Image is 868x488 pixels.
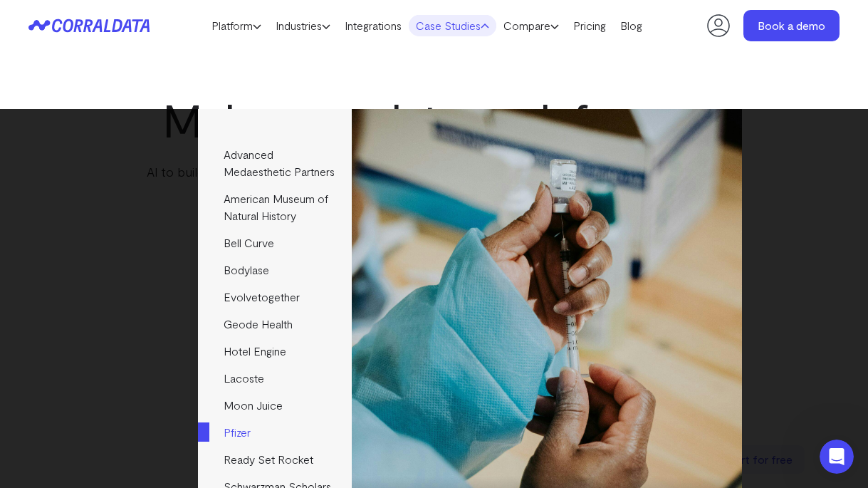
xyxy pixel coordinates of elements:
a: Industries [268,15,338,36]
a: Evolvetogether [198,284,351,311]
iframe: Intercom live chat [820,440,854,474]
a: Bell Curve [198,229,351,256]
a: Book a demo [743,10,840,41]
a: Blog [613,15,649,36]
h1: Make your data work for you [144,94,725,145]
a: Advanced Medaesthetic Partners [198,141,351,185]
a: Moon Juice [198,392,351,419]
a: Integrations [338,15,409,36]
a: Geode Health [198,311,351,338]
a: Bodylase [198,256,351,284]
a: Pfizer [198,419,351,446]
a: Pricing [566,15,613,36]
a: Ready Set Rocket [198,446,351,473]
a: Case Studies [409,15,496,36]
a: Hotel Engine [198,338,351,365]
a: Compare [496,15,566,36]
a: Platform [204,15,268,36]
a: American Museum of Natural History [198,185,351,229]
a: Lacoste [198,365,351,392]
